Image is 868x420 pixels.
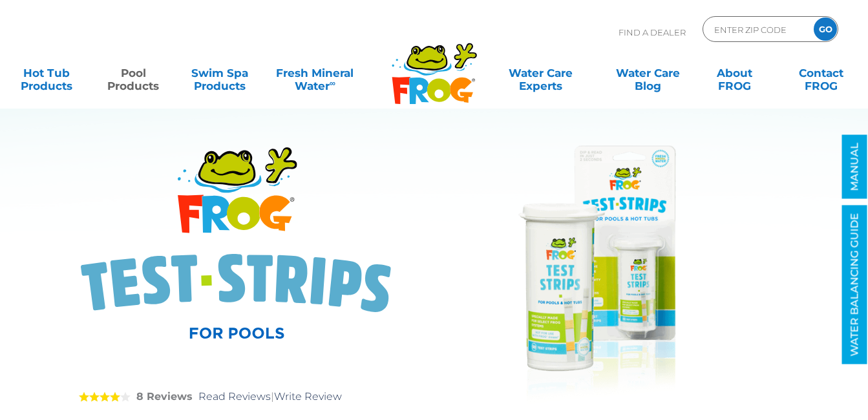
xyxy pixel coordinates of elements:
[330,78,335,88] sup: ∞
[814,17,837,41] input: GO
[198,390,271,403] a: Read Reviews
[842,205,867,364] a: WATER BALANCING GUIDE
[100,60,167,86] a: PoolProducts
[788,60,855,86] a: ContactFROG
[842,135,867,199] a: MANUAL
[486,60,595,86] a: Water CareExperts
[79,392,120,402] span: 4
[385,26,484,105] img: Frog Products Logo
[79,145,392,339] img: Product Logo
[615,60,682,86] a: Water CareBlog
[274,390,342,403] a: Write Review
[136,390,193,403] strong: 8 Reviews
[701,60,768,86] a: AboutFROG
[273,60,357,86] a: Fresh MineralWater∞
[186,60,253,86] a: Swim SpaProducts
[619,16,686,48] p: Find A Dealer
[13,60,80,86] a: Hot TubProducts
